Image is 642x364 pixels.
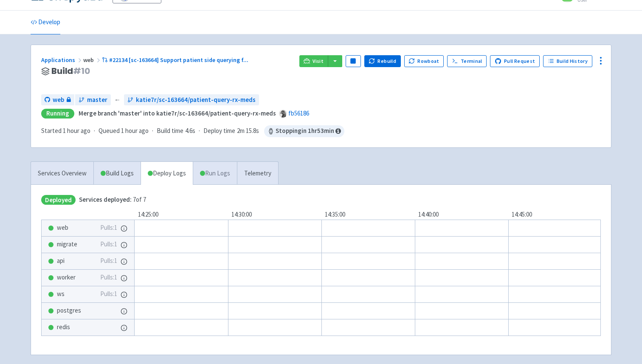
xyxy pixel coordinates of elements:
[63,127,90,135] time: 1 hour ago
[415,210,508,220] div: 14:40:00
[264,125,344,137] span: Stopping in 1 hr 53 min
[73,65,90,77] span: # 10
[51,66,90,76] span: Build
[136,95,256,105] span: katie7r/sc-163664/patient-query-rx-meds
[135,210,228,220] div: 14:25:00
[31,162,93,185] a: Services Overview
[57,306,81,316] span: postgres
[94,162,141,185] a: Build Logs
[41,125,344,137] div: · · ·
[228,210,321,220] div: 14:30:00
[508,210,602,220] div: 14:45:00
[53,95,64,105] span: web
[57,256,65,266] span: api
[404,55,444,67] button: Rowboat
[75,94,111,106] a: master
[100,273,117,282] span: Pulls: 1
[41,109,74,119] div: Running
[99,127,149,135] span: Queued
[203,126,235,136] span: Deploy time
[57,273,76,282] span: worker
[87,95,107,105] span: master
[79,195,146,205] span: 7 of 7
[102,56,250,64] a: #22134 [sc-163664] Support patient side querying f...
[364,55,401,67] button: Rebuild
[490,55,540,67] a: Pull Request
[41,94,74,106] a: web
[57,322,70,332] span: redis
[31,11,60,34] a: Develop
[193,162,237,185] a: Run Logs
[543,55,592,67] a: Build History
[313,58,324,65] span: Visit
[121,127,149,135] time: 1 hour ago
[109,56,248,64] span: #22134 [sc-163664] Support patient side querying f ...
[100,240,117,249] span: Pulls: 1
[79,195,132,203] span: Services deployed:
[57,289,65,299] span: ws
[41,56,83,64] a: Applications
[57,240,77,249] span: migrate
[57,223,68,233] span: web
[79,109,276,117] strong: Merge branch 'master' into katie7r/sc-163664/patient-query-rx-meds
[157,126,183,136] span: Build time
[41,127,90,135] span: Started
[100,289,117,299] span: Pulls: 1
[237,126,259,136] span: 2m 15.8s
[447,55,487,67] a: Terminal
[346,55,361,67] button: Pause
[41,195,76,205] span: Deployed
[321,210,415,220] div: 14:35:00
[141,162,193,185] a: Deploy Logs
[237,162,278,185] a: Telemetry
[185,126,195,136] span: 4.6s
[83,56,102,64] span: web
[288,109,309,117] a: fb56186
[100,223,117,233] span: Pulls: 1
[124,94,259,106] a: katie7r/sc-163664/patient-query-rx-meds
[114,95,121,105] span: ←
[299,55,328,67] a: Visit
[100,256,117,266] span: Pulls: 1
